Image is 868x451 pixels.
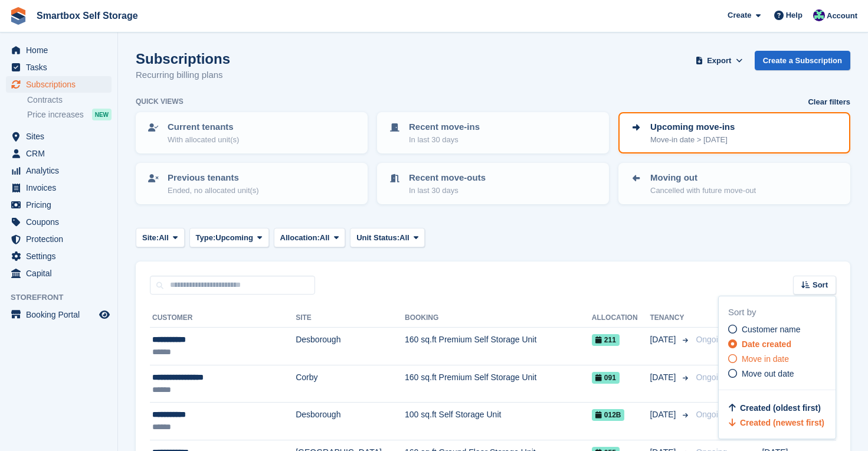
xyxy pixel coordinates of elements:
[740,403,821,413] span: Created (oldest first)
[136,68,230,82] p: Recurring billing plans
[27,94,112,106] a: Contracts
[6,42,112,58] a: menu
[136,228,185,247] button: Site: All
[27,109,84,120] span: Price increases
[296,328,405,365] td: Desborough
[320,232,330,244] span: All
[620,164,849,203] a: Moving out Cancelled with future move-out
[6,128,112,145] a: menu
[399,232,410,244] span: All
[6,214,112,230] a: menu
[6,59,112,76] a: menu
[6,306,112,323] a: menu
[650,185,756,197] p: Cancelled with future move-out
[728,368,836,380] a: Move out date
[728,306,836,319] div: Sort by
[97,308,112,322] a: Preview store
[409,185,486,197] p: In last 30 days
[378,164,608,203] a: Recent move-outs In last 30 days
[707,55,731,67] span: Export
[728,338,836,351] a: Date created
[168,171,259,185] p: Previous tenants
[137,113,366,152] a: Current tenants With allocated unit(s)
[740,418,824,427] span: Created (newest first)
[6,162,112,179] a: menu
[827,10,857,22] span: Account
[296,365,405,403] td: Corby
[405,328,592,365] td: 160 sq.ft Premium Self Storage Unit
[728,323,836,336] a: Customer name
[11,292,117,303] span: Storefront
[650,408,678,421] span: [DATE]
[168,120,239,134] p: Current tenants
[280,232,320,244] span: Allocation:
[728,403,821,413] a: Created (oldest first)
[742,339,791,349] span: Date created
[136,96,184,107] h6: Quick views
[813,9,825,21] img: Roger Canham
[742,325,801,334] span: Customer name
[274,228,346,247] button: Allocation: All
[296,309,405,328] th: Site
[26,265,97,282] span: Capital
[592,334,620,346] span: 211
[742,354,789,364] span: Move in date
[592,409,625,421] span: 012B
[405,309,592,328] th: Booking
[728,353,836,365] a: Move in date
[808,96,850,108] a: Clear filters
[26,145,97,162] span: CRM
[378,113,608,152] a: Recent move-ins In last 30 days
[592,309,650,328] th: Allocation
[696,372,727,382] span: Ongoing
[409,171,486,185] p: Recent move-outs
[620,113,849,152] a: Upcoming move-ins Move-in date > [DATE]
[26,128,97,145] span: Sites
[189,228,269,247] button: Type: Upcoming
[813,279,828,291] span: Sort
[26,179,97,196] span: Invoices
[27,108,112,121] a: Price increases NEW
[742,369,794,378] span: Move out date
[150,309,296,328] th: Customer
[92,109,112,120] div: NEW
[728,418,824,427] a: Created (newest first)
[26,162,97,179] span: Analytics
[693,51,745,70] button: Export
[26,306,97,323] span: Booking Portal
[6,76,112,93] a: menu
[696,335,727,344] span: Ongoing
[168,134,239,146] p: With allocated unit(s)
[215,232,253,244] span: Upcoming
[26,76,97,93] span: Subscriptions
[409,120,480,134] p: Recent move-ins
[142,232,159,244] span: Site:
[6,145,112,162] a: menu
[6,179,112,196] a: menu
[755,51,850,70] a: Create a Subscription
[136,51,230,67] h1: Subscriptions
[9,7,27,25] img: stora-icon-8386f47178a22dfd0bd8f6a31ec36ba5ce8667c1dd55bd0f319d3a0aa187defe.svg
[405,365,592,403] td: 160 sq.ft Premium Self Storage Unit
[6,197,112,213] a: menu
[650,134,735,146] p: Move-in date > [DATE]
[696,410,727,419] span: Ongoing
[592,372,620,384] span: 091
[32,6,143,25] a: Smartbox Self Storage
[6,231,112,247] a: menu
[409,134,480,146] p: In last 30 days
[650,309,691,328] th: Tenancy
[728,9,751,21] span: Create
[26,59,97,76] span: Tasks
[786,9,803,21] span: Help
[6,248,112,264] a: menu
[26,248,97,264] span: Settings
[26,197,97,213] span: Pricing
[168,185,259,197] p: Ended, no allocated unit(s)
[650,120,735,134] p: Upcoming move-ins
[350,228,425,247] button: Unit Status: All
[26,42,97,58] span: Home
[405,403,592,440] td: 100 sq.ft Self Storage Unit
[296,403,405,440] td: Desborough
[196,232,216,244] span: Type:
